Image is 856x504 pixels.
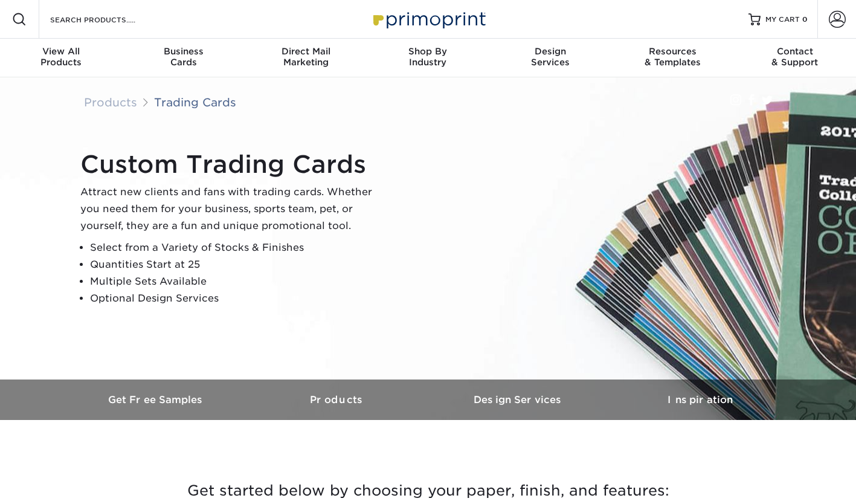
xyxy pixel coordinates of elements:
a: Get Free Samples [66,380,247,420]
a: DesignServices [489,39,611,77]
a: Products [247,380,428,420]
a: BusinessCards [122,39,244,77]
div: & Templates [611,46,733,68]
li: Multiple Sets Available [90,273,382,290]
a: Direct MailMarketing [245,39,367,77]
span: Business [122,46,244,57]
a: Design Services [428,380,610,420]
input: SEARCH PRODUCTS..... [49,12,167,27]
span: Direct Mail [245,46,367,57]
li: Optional Design Services [90,290,382,307]
div: Cards [122,46,244,68]
a: Contact& Support [734,39,856,77]
h3: Get Free Samples [66,394,247,405]
span: Contact [734,46,856,57]
span: MY CART [765,15,800,25]
span: Resources [611,46,733,57]
span: Shop By [367,46,489,57]
h3: Products [247,394,428,405]
a: Shop ByIndustry [367,39,489,77]
img: Primoprint [368,6,489,32]
span: Design [489,46,611,57]
div: Marketing [245,46,367,68]
a: Trading Cards [154,95,236,109]
a: Products [84,95,137,109]
h3: Design Services [428,394,610,405]
span: 0 [802,15,808,24]
a: Inspiration [610,380,791,420]
h1: Custom Trading Cards [80,150,382,179]
h3: Inspiration [610,394,791,405]
p: Attract new clients and fans with trading cards. Whether you need them for your business, sports ... [80,184,382,234]
div: Industry [367,46,489,68]
div: Services [489,46,611,68]
div: & Support [734,46,856,68]
li: Select from a Variety of Stocks & Finishes [90,239,382,256]
li: Quantities Start at 25 [90,256,382,273]
a: Resources& Templates [611,39,733,77]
